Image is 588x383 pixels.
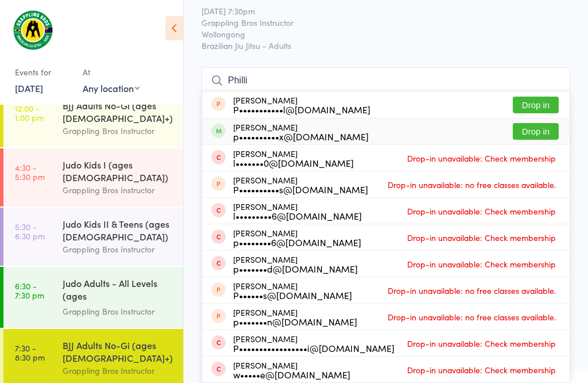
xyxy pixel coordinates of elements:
[233,308,357,326] div: [PERSON_NAME]
[233,228,361,247] div: [PERSON_NAME]
[3,89,183,147] a: 12:00 -1:00 pmBJJ Adults No-Gi (ages [DEMOGRAPHIC_DATA]+)Grappling Bros Instructor
[233,132,369,141] div: p••••••••••x@[DOMAIN_NAME]
[202,5,552,17] span: [DATE] 7:30pm
[404,202,559,220] span: Drop-in unavailable: Check membership
[63,339,173,364] div: BJJ Adults No-Gi (ages [DEMOGRAPHIC_DATA]+)
[233,317,357,326] div: p•••••••n@[DOMAIN_NAME]
[233,158,354,167] div: l•••••••0@[DOMAIN_NAME]
[385,308,559,325] span: Drop-in unavailable: no free classes available.
[63,305,173,318] div: Grappling Bros Instructor
[11,9,55,51] img: Grappling Bros Wollongong
[385,282,559,299] span: Drop-in unavailable: no free classes available.
[83,63,140,82] div: At
[63,158,173,183] div: Judo Kids I (ages [DEMOGRAPHIC_DATA])
[233,264,358,273] div: p•••••••d@[DOMAIN_NAME]
[404,229,559,246] span: Drop-in unavailable: Check membership
[3,267,183,328] a: 6:30 -7:30 pmJudo Adults - All Levels (ages [DEMOGRAPHIC_DATA]+)Grappling Bros Instructor
[63,277,173,305] div: Judo Adults - All Levels (ages [DEMOGRAPHIC_DATA]+)
[15,63,71,82] div: Events for
[233,290,352,300] div: P••••••s@[DOMAIN_NAME]
[233,149,354,167] div: [PERSON_NAME]
[15,281,44,300] time: 6:30 - 7:30 pm
[233,238,361,247] div: p••••••••6@[DOMAIN_NAME]
[63,243,173,256] div: Grappling Bros Instructor
[63,364,173,377] div: Grappling Bros Instructor
[513,97,559,113] button: Drop in
[233,202,362,220] div: [PERSON_NAME]
[15,163,45,181] time: 4:30 - 5:30 pm
[404,335,559,352] span: Drop-in unavailable: Check membership
[202,67,570,94] input: Search
[202,17,552,28] span: Grappling Bros Instructor
[233,370,350,379] div: w•••••e@[DOMAIN_NAME]
[63,217,173,243] div: Judo Kids II & Teens (ages [DEMOGRAPHIC_DATA])
[233,122,369,141] div: [PERSON_NAME]
[404,361,559,378] span: Drop-in unavailable: Check membership
[15,104,44,122] time: 12:00 - 1:00 pm
[202,28,552,40] span: Wollongong
[83,82,140,94] div: Any location
[233,211,362,220] div: l•••••••••6@[DOMAIN_NAME]
[3,148,183,206] a: 4:30 -5:30 pmJudo Kids I (ages [DEMOGRAPHIC_DATA])Grappling Bros Instructor
[15,222,45,240] time: 5:30 - 6:30 pm
[233,95,370,114] div: [PERSON_NAME]
[63,183,173,197] div: Grappling Bros Instructor
[63,124,173,137] div: Grappling Bros Instructor
[233,281,352,300] div: [PERSON_NAME]
[404,150,559,167] span: Drop-in unavailable: Check membership
[202,40,570,51] span: Brazilian Jiu Jitsu - Adults
[15,82,43,94] a: [DATE]
[513,123,559,140] button: Drop in
[233,185,368,194] div: P••••••••••s@[DOMAIN_NAME]
[404,255,559,273] span: Drop-in unavailable: Check membership
[233,175,368,194] div: [PERSON_NAME]
[233,105,370,114] div: P•••••••••••l@[DOMAIN_NAME]
[15,343,45,362] time: 7:30 - 8:30 pm
[3,208,183,266] a: 5:30 -6:30 pmJudo Kids II & Teens (ages [DEMOGRAPHIC_DATA])Grappling Bros Instructor
[385,176,559,193] span: Drop-in unavailable: no free classes available.
[233,334,394,353] div: [PERSON_NAME]
[233,343,394,353] div: P•••••••••••••••••i@[DOMAIN_NAME]
[233,255,358,273] div: [PERSON_NAME]
[63,99,173,124] div: BJJ Adults No-Gi (ages [DEMOGRAPHIC_DATA]+)
[233,361,350,379] div: [PERSON_NAME]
